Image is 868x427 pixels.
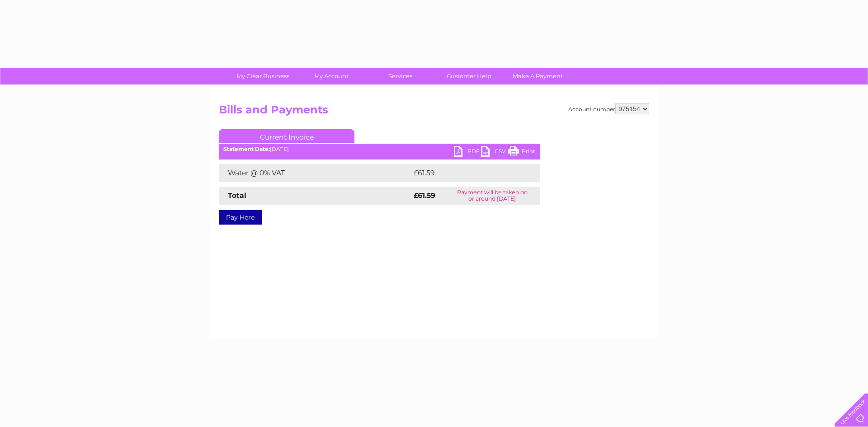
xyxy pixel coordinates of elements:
[219,164,411,182] td: Water @ 0% VAT
[226,68,300,84] a: My Clear Business
[481,146,508,159] a: CSV
[219,129,354,143] a: Current Invoice
[219,210,262,225] a: Pay Here
[432,68,506,84] a: Customer Help
[411,164,521,182] td: £61.59
[219,103,649,121] h2: Bills and Payments
[454,146,481,159] a: PDF
[414,191,435,200] strong: £61.59
[363,68,438,84] a: Services
[508,146,535,159] a: Print
[294,68,369,84] a: My Account
[445,187,540,205] td: Payment will be taken on or around [DATE]
[568,103,649,114] div: Account number
[500,68,575,84] a: Make A Payment
[219,146,540,152] div: [DATE]
[223,145,270,152] b: Statement Date:
[228,191,246,200] strong: Total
